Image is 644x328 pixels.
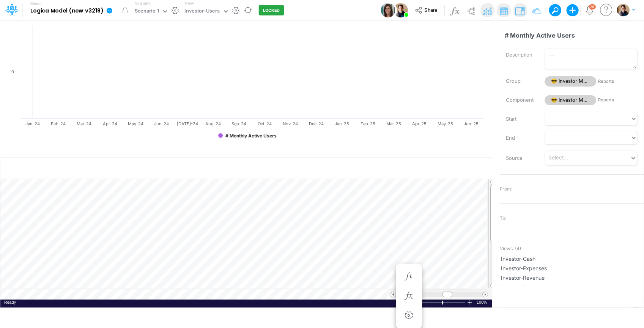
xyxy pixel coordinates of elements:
button: Share [411,5,442,16]
text: Jan-25 [335,121,349,126]
span: Share [424,7,437,13]
label: View [185,0,194,6]
span: Investor-Revenue [501,274,642,282]
text: May-25 [438,121,453,126]
button: LOCKED [259,5,284,16]
div: Investor-Users [184,7,220,16]
text: Sep-24 [231,121,246,126]
text: [DATE]-24 [177,121,198,126]
text: Feb-25 [361,121,375,126]
div: Zoom [442,301,443,304]
text: # Monthly Active Users [225,133,277,139]
span: Investor-Cash [501,255,642,263]
text: Jan-24 [25,121,40,126]
span: Investor-Users [501,283,642,291]
a: Notifications [585,6,594,14]
img: User Image Icon [381,3,395,17]
div: Zoom In [467,300,473,305]
text: 0 [11,69,14,74]
text: Oct-24 [258,121,272,126]
span: Reports [598,97,637,103]
div: Zoom level [477,300,488,305]
text: Apr-24 [103,121,117,126]
text: Aug-24 [205,121,221,126]
div: Select... [548,154,568,162]
text: Feb-24 [51,121,66,126]
span: From: [500,186,512,192]
span: 😎 Investor Metrics [545,95,596,106]
img: User Image Icon [394,3,408,17]
text: Mar-25 [386,121,401,126]
text: Jun-25 [464,121,479,126]
span: Reports [598,78,637,85]
label: Scenario [135,0,151,6]
text: Nov-24 [283,121,298,126]
text: May-24 [128,121,143,126]
label: Model [30,2,42,6]
label: Group [500,75,539,88]
span: Investor-Expenses [501,264,642,272]
span: 😎 Investor Metrics [545,76,596,87]
input: — Node name — [500,28,637,43]
div: Scenario 1 [135,7,159,16]
text: Apr-25 [412,121,427,126]
div: In Ready mode [4,300,16,305]
span: To: [500,215,506,222]
label: Start [500,113,539,126]
div: Zoom [419,300,467,305]
text: Jun-24 [154,121,169,126]
span: Views: ( 4 ) [500,245,521,252]
span: Ready [4,300,16,304]
text: Mar-24 [77,121,91,126]
b: Logica Model (new v3219) [30,8,104,14]
span: 100% [477,300,488,305]
label: End [500,132,539,145]
label: Component [500,94,539,107]
input: Type a title here [7,161,327,177]
label: Description [500,49,539,61]
label: Source [500,152,539,165]
text: Dec-24 [309,121,324,126]
div: 28 unread items [590,5,594,8]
